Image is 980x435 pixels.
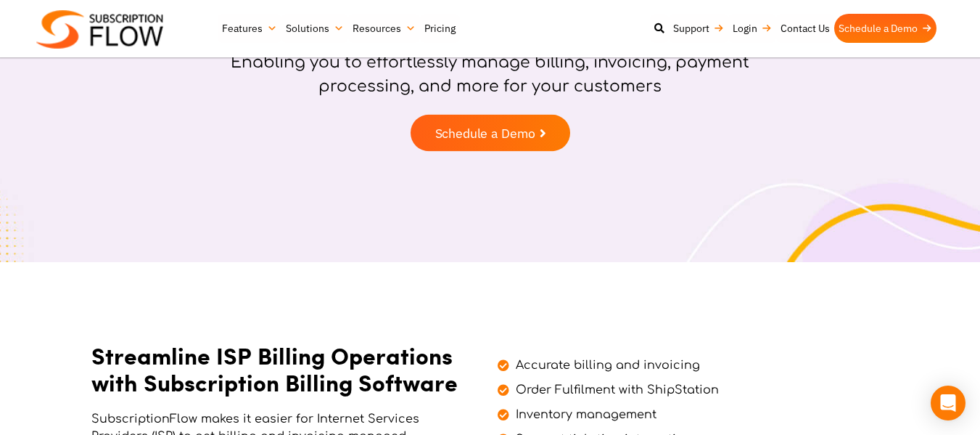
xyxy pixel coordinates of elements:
[281,14,348,43] a: Solutions
[348,14,420,43] a: Resources
[435,127,535,140] span: Schedule a Demo
[669,14,728,43] a: Support
[931,386,965,420] div: Open Intercom Messenger
[411,115,570,152] a: Schedule a Demo
[218,14,281,43] a: Features
[834,14,936,43] a: Schedule a Demo
[512,381,719,399] span: Order Fulfilment with ShipStation
[420,14,460,43] a: Pricing
[36,10,163,49] img: Subscriptionflow
[776,14,834,43] a: Contact Us
[728,14,776,43] a: Login
[91,342,461,396] h2: Streamline ISP Billing Operations with Subscription Billing Software
[189,51,791,99] p: Enabling you to effortlessly manage billing, invoicing, payment processing, and more for your cus...
[512,357,700,374] span: Accurate billing and invoicing
[512,406,656,423] span: Inventory management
